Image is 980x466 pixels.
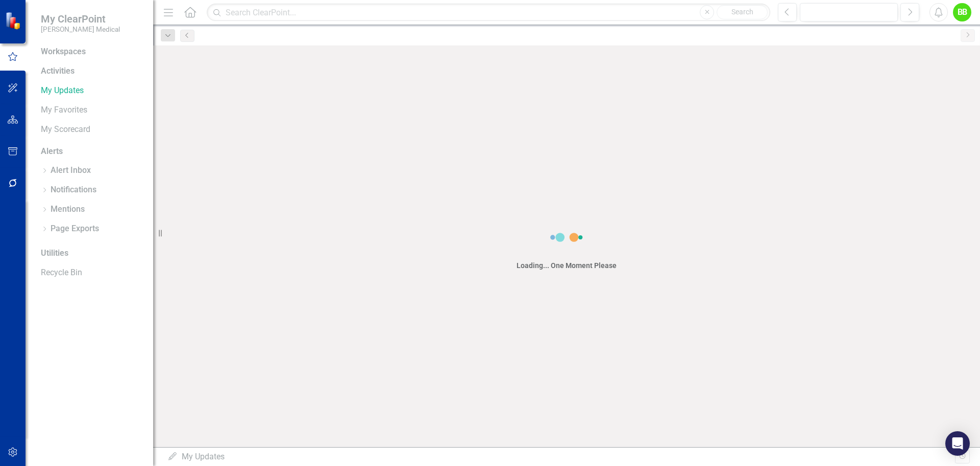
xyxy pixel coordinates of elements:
div: Open Intercom Messenger [945,431,970,456]
a: Recycle Bin [41,267,143,279]
div: Alerts [41,146,143,158]
span: Search [731,8,753,16]
button: BB [953,3,971,21]
a: My Updates [41,85,143,97]
div: My Updates [167,451,955,463]
img: ClearPoint Strategy [5,11,23,30]
div: Activities [41,65,143,77]
a: My Favorites [41,104,143,116]
span: My ClearPoint [41,13,120,25]
div: Utilities [41,248,143,259]
div: Workspaces [41,46,86,58]
a: Alert Inbox [51,165,91,176]
a: Mentions [51,204,85,215]
a: Page Exports [51,223,99,235]
a: Notifications [51,184,96,196]
small: [PERSON_NAME] Medical [41,25,120,33]
a: My Scorecard [41,124,143,136]
div: Loading... One Moment Please [517,260,617,271]
input: Search ClearPoint... [207,4,770,21]
button: Search [717,5,768,19]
